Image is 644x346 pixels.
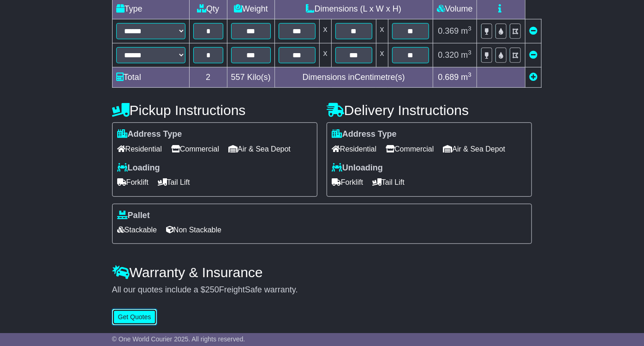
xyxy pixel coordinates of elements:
[468,25,472,32] sup: 3
[227,67,274,88] td: Kilo(s)
[332,129,397,140] label: Address Type
[158,175,190,189] span: Tail Lift
[274,67,433,88] td: Dimensions in Centimetre(s)
[117,142,162,156] span: Residential
[372,175,405,189] span: Tail Lift
[112,335,245,343] span: © One World Courier 2025. All rights reserved.
[117,211,150,221] label: Pallet
[468,49,472,56] sup: 3
[112,67,189,88] td: Total
[166,223,221,237] span: Non Stackable
[205,285,219,294] span: 250
[461,26,472,36] span: m
[386,142,434,156] span: Commercial
[112,103,317,118] h4: Pickup Instructions
[376,19,388,43] td: x
[461,73,472,82] span: m
[438,50,459,60] span: 0.320
[332,142,376,156] span: Residential
[117,163,160,173] label: Loading
[319,43,331,67] td: x
[112,285,532,295] div: All our quotes include a $ FreightSafe warranty.
[529,50,537,60] a: Remove this item
[443,142,506,156] span: Air & Sea Depot
[529,73,537,82] a: Add new item
[438,26,459,36] span: 0.369
[171,142,219,156] span: Commercial
[461,50,472,60] span: m
[332,163,383,173] label: Unloading
[231,73,245,82] span: 557
[112,265,532,280] h4: Warranty & Insurance
[117,129,182,140] label: Address Type
[376,43,388,67] td: x
[319,19,331,43] td: x
[468,71,472,78] sup: 3
[529,26,537,36] a: Remove this item
[112,309,157,325] button: Get Quotes
[117,223,157,237] span: Stackable
[228,142,291,156] span: Air & Sea Depot
[438,73,459,82] span: 0.689
[189,67,227,88] td: 2
[332,175,363,189] span: Forklift
[117,175,149,189] span: Forklift
[327,103,532,118] h4: Delivery Instructions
